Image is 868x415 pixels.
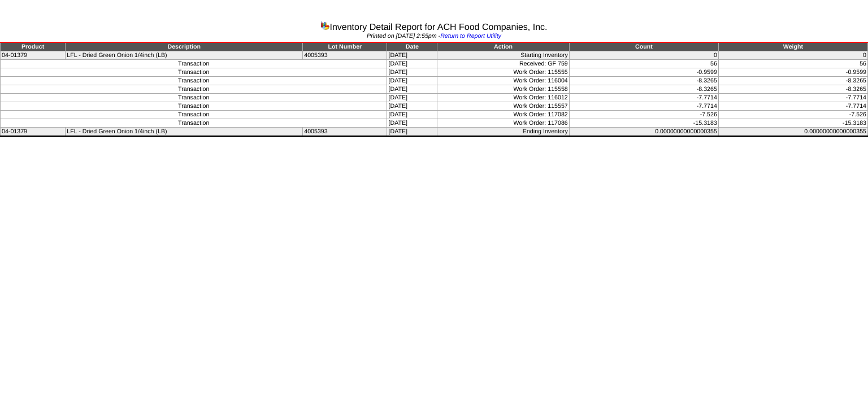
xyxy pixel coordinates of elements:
[718,111,867,119] td: -7.526
[718,102,867,111] td: -7.7714
[569,119,718,128] td: -15.3183
[718,68,867,77] td: -0.9599
[303,51,387,60] td: 4005393
[387,60,437,68] td: [DATE]
[1,51,66,60] td: 04-01379
[437,102,569,111] td: Work Order: 115557
[437,85,569,94] td: Work Order: 115558
[387,42,437,51] td: Date
[66,51,303,60] td: LFL - Dried Green Onion 1/4inch (LB)
[718,128,867,137] td: 0.00000000000000355
[1,119,387,128] td: Transaction
[440,33,501,40] a: Return to Report Utility
[303,42,387,51] td: Lot Number
[387,119,437,128] td: [DATE]
[303,128,387,137] td: 4005393
[66,42,303,51] td: Description
[718,85,867,94] td: -8.3265
[718,94,867,102] td: -7.7714
[437,111,569,119] td: Work Order: 117082
[1,68,387,77] td: Transaction
[1,60,387,68] td: Transaction
[66,128,303,137] td: LFL - Dried Green Onion 1/4inch (LB)
[437,77,569,85] td: Work Order: 116004
[387,111,437,119] td: [DATE]
[437,68,569,77] td: Work Order: 115555
[387,77,437,85] td: [DATE]
[569,102,718,111] td: -7.7714
[569,94,718,102] td: -7.7714
[320,21,329,30] img: graph.gif
[387,102,437,111] td: [DATE]
[437,119,569,128] td: Work Order: 117086
[1,77,387,85] td: Transaction
[569,60,718,68] td: 56
[718,119,867,128] td: -15.3183
[437,94,569,102] td: Work Order: 116012
[569,111,718,119] td: -7.526
[718,42,867,51] td: Weight
[437,60,569,68] td: Received: GF 759
[1,111,387,119] td: Transaction
[1,94,387,102] td: Transaction
[1,128,66,137] td: 04-01379
[569,68,718,77] td: -0.9599
[718,51,867,60] td: 0
[387,85,437,94] td: [DATE]
[1,102,387,111] td: Transaction
[569,42,718,51] td: Count
[437,51,569,60] td: Starting Inventory
[437,42,569,51] td: Action
[1,42,66,51] td: Product
[718,77,867,85] td: -8.3265
[569,77,718,85] td: -8.3265
[437,128,569,137] td: Ending Inventory
[569,85,718,94] td: -8.3265
[569,51,718,60] td: 0
[569,128,718,137] td: 0.00000000000000355
[387,128,437,137] td: [DATE]
[718,60,867,68] td: 56
[1,85,387,94] td: Transaction
[387,51,437,60] td: [DATE]
[387,68,437,77] td: [DATE]
[387,94,437,102] td: [DATE]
